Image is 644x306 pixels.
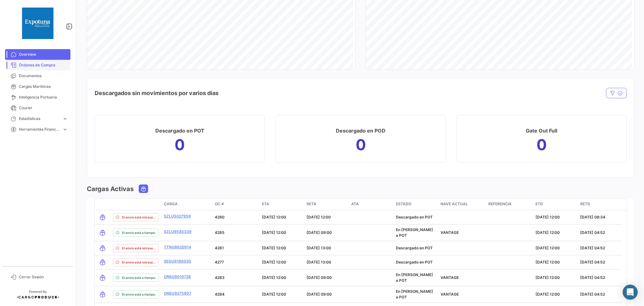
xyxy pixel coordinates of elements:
[215,259,257,265] p: 4277
[164,229,192,235] a: SZLU9545339
[536,230,560,235] span: [DATE] 12:00
[578,199,622,210] datatable-header-cell: RETD
[262,275,286,280] span: [DATE] 12:00
[307,201,316,207] span: RETA
[215,201,224,207] span: OC #
[488,201,512,207] span: Referencia
[351,201,359,207] span: ATA
[441,292,483,297] p: VANTAGE
[536,260,560,264] span: [DATE] 12:00
[262,246,286,250] span: [DATE] 12:00
[396,272,433,283] span: En [PERSON_NAME] a POT
[215,292,257,297] p: 4284
[259,199,304,210] datatable-header-cell: ETA
[164,244,191,250] a: TTNU8820914
[122,292,156,297] span: El envío está a tiempo.
[262,215,286,219] span: [DATE] 12:00
[396,215,433,219] span: Descargado en POT
[441,230,483,235] p: VANTAGE
[307,260,331,264] span: [DATE] 13:00
[19,105,68,111] span: Courier
[262,260,286,264] span: [DATE] 12:00
[349,199,393,210] datatable-header-cell: ATA
[526,126,557,135] h3: Gate Out Full
[336,126,386,135] h3: Descargado en POD
[580,201,590,207] span: RETD
[164,201,178,207] span: Carga
[19,127,60,132] span: Herramientas Financieras
[438,199,486,210] datatable-header-cell: Nave actual
[580,292,605,297] span: [DATE] 04:52
[175,140,185,150] h1: 0
[215,230,257,235] p: 4285
[536,201,543,207] span: ETD
[164,213,191,219] a: SZLU5027959
[62,127,68,132] span: expand_more
[19,94,68,100] span: Inteligencia Portuaria
[161,199,212,210] datatable-header-cell: Carga
[19,84,68,89] span: Cargas Marítimas
[396,260,433,264] span: Descargado en POT
[356,140,366,150] h1: 0
[5,92,70,103] a: Inteligencia Portuaria
[304,199,349,210] datatable-header-cell: RETA
[212,199,259,210] datatable-header-cell: OC #
[486,199,533,210] datatable-header-cell: Referencia
[164,258,191,264] a: SEGU9186030
[536,246,560,250] span: [DATE] 12:00
[62,116,68,122] span: expand_more
[396,227,433,238] span: En [PERSON_NAME] a POT
[441,275,483,280] p: VANTAGE
[262,292,286,297] span: [DATE] 12:00
[122,230,156,235] span: El envío está a tiempo.
[536,292,560,297] span: [DATE] 12:00
[396,246,433,250] span: Descargado en POT
[155,126,204,135] h3: Descargado en POT
[19,116,60,122] span: Estadísticas
[536,275,560,280] span: [DATE] 12:00
[19,274,68,280] span: Cerrar Sesión
[122,275,156,280] span: El envío está a tiempo.
[215,214,257,220] p: 4280
[536,215,560,219] span: [DATE] 12:00
[19,52,68,57] span: Overview
[580,230,605,235] span: [DATE] 04:52
[262,230,286,235] span: [DATE] 12:00
[262,201,269,207] span: ETA
[215,245,257,251] p: 4281
[307,230,332,235] span: [DATE] 09:00
[139,185,148,193] button: Ocean
[122,215,156,220] span: El envío está retrasado.
[215,275,257,280] p: 4283
[95,199,110,210] datatable-header-cell: transportMode
[580,275,605,280] span: [DATE] 04:52
[122,246,156,251] span: El envío está retrasado.
[122,260,156,265] span: El envío está retrasado.
[307,215,331,219] span: [DATE] 12:00
[307,275,332,280] span: [DATE] 09:00
[441,201,468,207] span: Nave actual
[307,292,332,297] span: [DATE] 09:00
[5,103,70,113] a: Courier
[22,8,53,39] img: 1b49f9e2-1797-498b-b719-72a01eb73231.jpeg
[536,140,547,150] h1: 0
[393,199,438,210] datatable-header-cell: Estado
[5,49,70,60] a: Overview
[110,199,161,210] datatable-header-cell: delayStatus
[396,289,433,299] span: En [PERSON_NAME] a POT
[623,285,638,300] div: Abrir Intercom Messenger
[164,274,191,280] a: ONEU9010726
[5,81,70,92] a: Cargas Marítimas
[5,71,70,81] a: Documentos
[164,291,191,296] a: ONEU9275807
[580,215,605,219] span: [DATE] 08:34
[307,246,331,250] span: [DATE] 13:00
[19,73,68,79] span: Documentos
[580,260,605,264] span: [DATE] 04:52
[533,199,578,210] datatable-header-cell: ETD
[396,201,411,207] span: Estado
[19,62,68,68] span: Órdenes de Compra
[5,60,70,71] a: Órdenes de Compra
[580,246,605,250] span: [DATE] 04:52
[95,89,219,98] h4: Descargados sin movimientos por varios dias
